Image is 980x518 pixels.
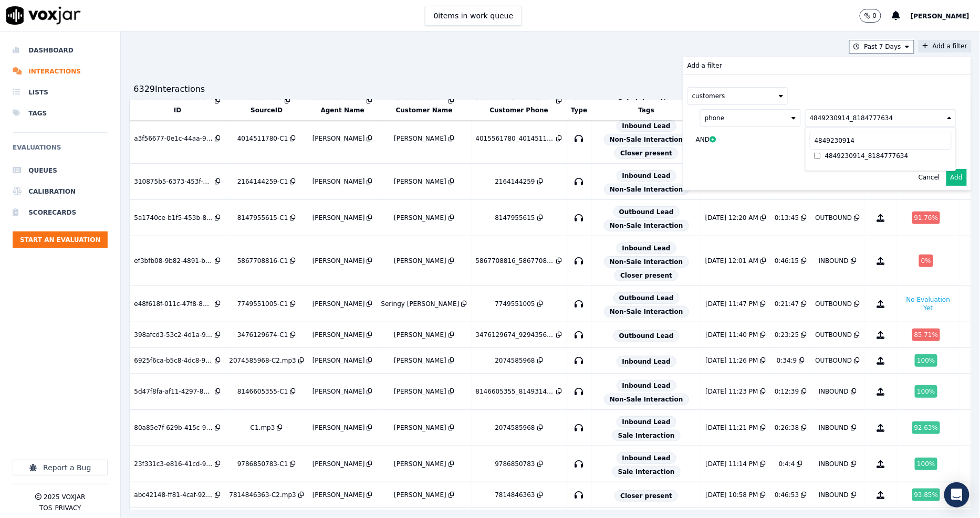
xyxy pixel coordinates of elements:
span: [PERSON_NAME] [911,13,969,20]
div: 6925f6ca-b5c8-4dc8-945e-e0cd4e2f4978 [134,356,213,365]
li: Calibration [13,181,108,202]
button: Privacy [55,504,81,512]
div: 5867708816-C1 [237,257,288,265]
div: [PERSON_NAME] [394,460,446,468]
div: [PERSON_NAME] [312,257,365,265]
div: [PERSON_NAME] [312,491,365,499]
div: [DATE] 11:40 PM [705,331,758,339]
span: Closer present [614,270,678,281]
a: Lists [13,82,108,103]
button: ID [174,106,181,114]
div: 8147955615 [495,214,535,222]
div: 398afcd3-53c2-4d1a-9348-abc27746b0f1 [134,331,213,339]
p: 2025 Voxjar [44,493,85,501]
div: [DATE] 11:26 PM [705,356,758,365]
button: 0items in work queue [425,6,523,26]
div: Seringy [PERSON_NAME] [381,300,460,308]
div: e48f618f-011c-47f8-8b52-83fae34a47b8 [134,300,213,308]
div: 0:12:39 [775,387,799,396]
div: abc42148-ff81-4caf-92d2-9fd6375e512e [134,491,213,499]
div: 9786850783 [495,460,535,468]
span: Inbound Lead [617,452,676,464]
div: INBOUND [819,491,849,499]
div: 3476129674_9294356144 [476,331,555,339]
div: [DATE] 12:01 AM [705,257,758,265]
div: 9786850783-C1 [237,460,288,468]
div: [DATE] 11:47 PM [705,300,758,308]
span: Outbound Lead [613,330,680,342]
div: 5867708816_5867708811 [476,257,555,265]
button: Cancel [919,173,940,182]
img: voxjar logo [6,6,81,25]
div: 0:26:38 [775,424,799,432]
li: Tags [13,103,108,124]
div: 100 % [915,385,937,398]
div: 100 % [915,354,937,367]
button: 0 [860,9,882,23]
p: Add a filter [687,61,722,70]
span: Inbound Lead [617,356,676,367]
h6: Evaluations [13,141,108,160]
div: [PERSON_NAME] [394,356,446,365]
div: 85.71 % [912,329,941,341]
div: [PERSON_NAME] [312,300,365,308]
div: [PERSON_NAME] [312,460,365,468]
div: [DATE] 11:14 PM [705,460,758,468]
div: OUTBOUND [816,214,852,222]
div: 7749551005-C1 [237,300,288,308]
span: Non-Sale Interaction [604,256,689,268]
div: [PERSON_NAME] [312,177,365,186]
div: 0:4:4 [779,460,795,468]
div: 0:46:15 [775,257,799,265]
button: 4849230914_8184777634 [805,109,956,127]
div: 91.76 % [912,212,941,224]
button: customers [687,87,788,105]
div: 2074585968-C2.mp3 [229,356,296,365]
div: 4015561780_4014511780 [476,134,555,143]
div: [DATE] 11:23 PM [705,387,758,396]
div: ef3bfb08-9b82-4891-be53-f17ba0ffe33b [134,257,213,265]
div: 0:34:9 [777,356,797,365]
div: 7814846363-C2.mp3 [229,491,296,499]
button: Past 7 Days [849,40,914,54]
div: 6329 Interaction s [133,83,205,96]
p: 0 [873,12,877,20]
span: Closer present [614,147,678,159]
div: 0 % [919,255,933,267]
button: [PERSON_NAME] [911,9,980,22]
div: 8146605355-C1 [237,387,288,396]
span: Sale Interaction [612,430,681,441]
span: Outbound Lead [613,206,680,218]
a: Scorecards [13,202,108,223]
div: [PERSON_NAME] [312,387,365,396]
li: Dashboard [13,40,108,61]
button: Add a filterAdd a filter customers phone 4849230914_8184777634 4849230914_8184777634 AND Cancel Add [919,40,972,52]
span: Non-Sale Interaction [604,184,689,195]
button: Type [571,106,587,114]
div: C1.mp3 [251,424,275,432]
div: INBOUND [819,424,849,432]
div: 0:46:53 [775,491,799,499]
span: Sale Interaction [612,466,681,478]
div: [DATE] 12:20 AM [705,214,758,222]
div: [PERSON_NAME] [394,177,446,186]
div: 310875b5-6373-453f-b5ff-a812c9a1c54f [134,177,213,186]
div: [PERSON_NAME] [312,424,365,432]
span: Outbound Lead [613,292,680,304]
div: OUTBOUND [816,300,852,308]
div: [PERSON_NAME] [394,134,446,143]
div: 5a1740ce-b1f5-453b-8d0f-bbaf3148c35b [134,214,213,222]
div: OUTBOUND [816,356,852,365]
div: 2164144259 [495,177,535,186]
a: Interactions [13,61,108,82]
div: 2074585968 [495,356,535,365]
div: INBOUND [819,387,849,396]
span: Non-Sale Interaction [604,394,689,405]
div: OUTBOUND [816,331,852,339]
button: Start an Evaluation [13,231,108,248]
div: [DATE] 11:21 PM [705,424,758,432]
div: 100 % [915,458,937,470]
button: 0 [860,9,892,23]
